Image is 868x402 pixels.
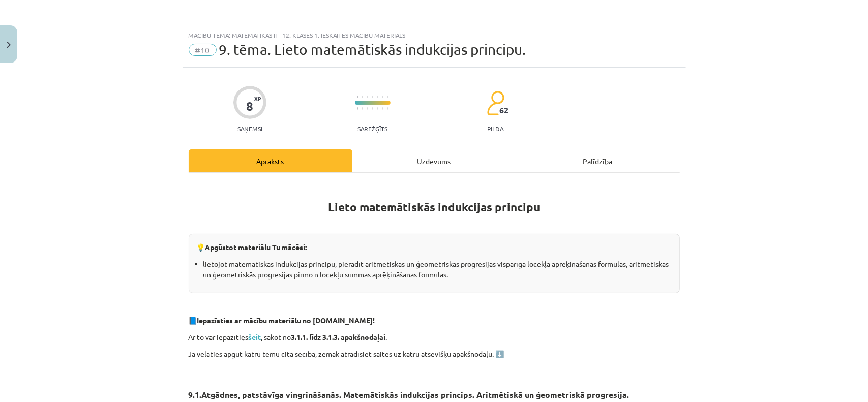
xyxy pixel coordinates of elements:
img: icon-short-line-57e1e144782c952c97e751825c79c345078a6d821885a25fce030b3d8c18986b.svg [362,107,363,110]
img: icon-short-line-57e1e144782c952c97e751825c79c345078a6d821885a25fce030b3d8c18986b.svg [377,96,378,98]
strong: 3.1.1. līdz 3.1.3. apakšnodaļai [291,332,386,342]
img: icon-short-line-57e1e144782c952c97e751825c79c345078a6d821885a25fce030b3d8c18986b.svg [357,107,358,110]
div: Apraksts [189,149,352,172]
div: 8 [246,99,253,113]
img: icon-short-line-57e1e144782c952c97e751825c79c345078a6d821885a25fce030b3d8c18986b.svg [362,96,363,98]
p: Ar to var iepazīties , sākot no . [189,332,680,343]
img: students-c634bb4e5e11cddfef0936a35e636f08e4e9abd3cc4e673bd6f9a4125e45ecb1.svg [487,90,504,116]
span: XP [254,96,261,101]
p: Ja vēlaties apgūt katru tēmu citā secībā, zemāk atradīsiet saites uz katru atsevišķu apakšnodaļu. ⬇️ [189,349,680,359]
p: Sarežģīts [357,125,387,132]
img: icon-short-line-57e1e144782c952c97e751825c79c345078a6d821885a25fce030b3d8c18986b.svg [357,96,358,98]
span: 62 [499,106,508,115]
div: Mācību tēma: Matemātikas ii - 12. klases 1. ieskaites mācību materiāls [189,32,680,39]
span: 9. tēma. Lieto matemātiskās indukcijas principu. [219,41,526,58]
img: icon-short-line-57e1e144782c952c97e751825c79c345078a6d821885a25fce030b3d8c18986b.svg [382,107,383,110]
a: šeit [249,332,261,342]
img: icon-short-line-57e1e144782c952c97e751825c79c345078a6d821885a25fce030b3d8c18986b.svg [372,96,373,98]
b: Apgūstot materiālu Tu mācēsi: [205,242,307,252]
img: icon-short-line-57e1e144782c952c97e751825c79c345078a6d821885a25fce030b3d8c18986b.svg [367,96,368,98]
img: icon-short-line-57e1e144782c952c97e751825c79c345078a6d821885a25fce030b3d8c18986b.svg [367,107,368,110]
strong: Iepazīsties ar mācību materiālu no [DOMAIN_NAME]! [197,316,375,325]
p: Saņemsi [233,125,266,132]
strong: 9.1.Atgādnes, patstāvīga vingrināšanās. Matemātiskās indukcijas princips. Aritmētiskā un ģeometri... [189,389,630,400]
img: icon-close-lesson-0947bae3869378f0d4975bcd49f059093ad1ed9edebbc8119c70593378902aed.svg [7,42,11,48]
img: icon-short-line-57e1e144782c952c97e751825c79c345078a6d821885a25fce030b3d8c18986b.svg [387,107,388,110]
p: 📘 [189,315,680,326]
b: Lieto matemātiskās indukcijas principu [328,200,540,214]
div: Uzdevums [352,149,516,172]
img: icon-short-line-57e1e144782c952c97e751825c79c345078a6d821885a25fce030b3d8c18986b.svg [387,96,388,98]
div: Palīdzība [516,149,680,172]
img: icon-short-line-57e1e144782c952c97e751825c79c345078a6d821885a25fce030b3d8c18986b.svg [372,107,373,110]
p: 💡 [197,242,672,253]
p: pilda [487,125,503,132]
img: icon-short-line-57e1e144782c952c97e751825c79c345078a6d821885a25fce030b3d8c18986b.svg [382,96,383,98]
span: #10 [189,44,217,56]
li: lietojot matemātiskās indukcijas principu, pierādīt aritmētiskās un ģeometriskās progresijas visp... [203,259,672,280]
img: icon-short-line-57e1e144782c952c97e751825c79c345078a6d821885a25fce030b3d8c18986b.svg [377,107,378,110]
